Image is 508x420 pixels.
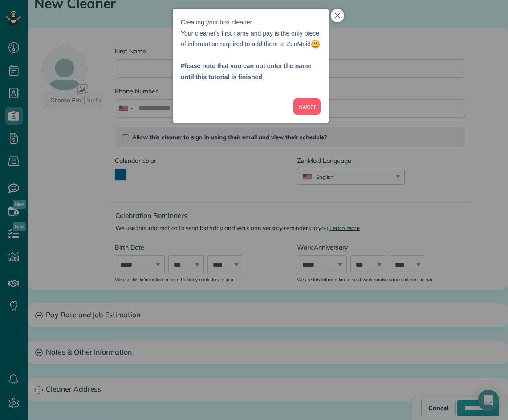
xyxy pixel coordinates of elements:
[311,40,320,49] img: :smiley:
[181,62,311,81] strong: Please note that you can not enter the name until this tutorial is finished
[181,17,321,50] p: Creating your first cleaner Your cleaner's first name and pay is the only piece of information re...
[173,9,329,123] div: Creating your first cleanerYour cleaner&amp;#39;s first name and pay is the only piece of informa...
[331,9,344,22] button: close,
[293,98,321,115] button: Sweet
